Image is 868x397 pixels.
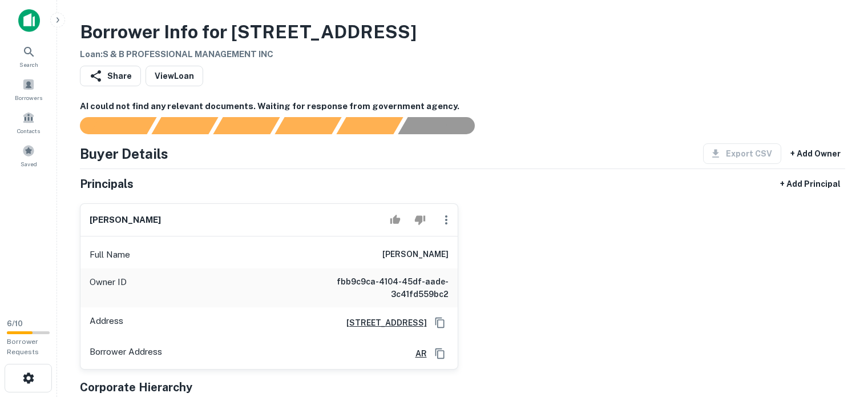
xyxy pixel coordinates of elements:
[3,140,54,171] a: Saved
[66,117,152,134] div: Sending borrower request to AI...
[80,18,417,46] h3: Borrower Info for [STREET_ADDRESS]
[7,338,39,356] span: Borrower Requests
[776,174,845,194] button: + Add Principal
[151,117,218,134] div: Your request is received and processing...
[382,248,449,262] h6: [PERSON_NAME]
[7,319,23,328] span: 6 / 10
[431,345,449,362] button: Copy Address
[312,275,449,300] h6: fbb9c9ca-4104-45df-aade-3c41fd559bc2
[80,143,168,164] h4: Buyer Details
[410,208,430,231] button: Reject
[431,314,449,331] button: Copy Address
[80,100,845,113] h6: AI could not find any relevant documents. Waiting for response from government agency.
[90,248,130,262] p: Full Name
[80,175,134,193] h5: Principals
[3,41,54,71] a: Search
[337,316,427,329] a: [STREET_ADDRESS]
[3,74,54,105] a: Borrowers
[18,9,40,32] img: capitalize-icon.png
[406,347,427,360] a: AR
[786,143,845,164] button: + Add Owner
[80,379,192,396] h5: Corporate Hierarchy
[80,66,141,86] button: Share
[19,60,38,69] span: Search
[21,159,37,169] span: Saved
[213,117,280,134] div: Documents found, AI parsing details...
[15,93,42,102] span: Borrowers
[17,126,40,135] span: Contacts
[90,345,162,362] p: Borrower Address
[336,117,403,134] div: Principals found, still searching for contact information. This may take time...
[385,208,405,231] button: Accept
[146,66,203,86] a: ViewLoan
[398,117,488,134] div: AI fulfillment process complete.
[274,117,341,134] div: Principals found, AI now looking for contact information...
[3,107,54,138] a: Contacts
[90,314,123,331] p: Address
[90,275,127,300] p: Owner ID
[80,48,417,61] h6: Loan : S & B PROFESSIONAL MANAGEMENT INC
[90,214,161,227] h6: [PERSON_NAME]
